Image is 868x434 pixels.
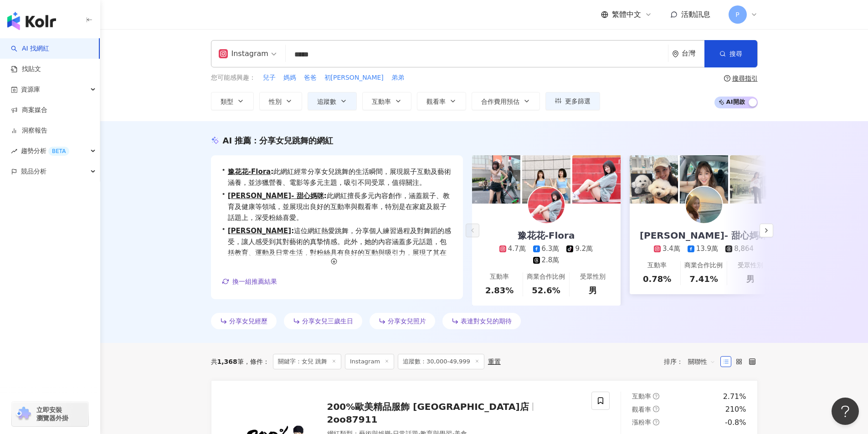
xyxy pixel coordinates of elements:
[21,79,40,100] span: 資源庫
[481,98,519,105] span: 合作費用預估
[304,73,317,82] span: 爸爸
[222,190,452,223] div: •
[572,155,621,204] img: post-image
[388,317,426,325] span: 分享女兒照片
[273,354,341,369] span: 關鍵字：女兒 跳舞
[631,229,777,242] div: [PERSON_NAME]- 甜心媽咪
[528,187,565,223] img: KOL Avatar
[263,73,276,82] span: 兒子
[682,50,704,57] div: 台灣
[228,168,271,176] a: 豫花花-Flora
[663,244,680,254] div: 3.4萬
[21,161,46,182] span: 競品分析
[632,393,651,400] span: 互動率
[522,155,570,204] img: post-image
[48,147,69,156] div: BETA
[15,407,32,421] img: chrome extension
[542,244,560,254] div: 6.3萬
[647,261,667,270] div: 互動率
[211,73,256,82] span: 您可能感興趣：
[302,317,353,325] span: 分享女兒三歲生日
[575,244,593,254] div: 9.2萬
[729,50,742,57] span: 搜尋
[488,358,501,365] div: 重置
[271,168,273,176] span: :
[472,204,621,306] a: 豫花花-Flora4.7萬6.3萬9.2萬2.8萬互動率2.83%商業合作比例52.6%受眾性別男
[681,10,710,19] span: 活動訊息
[730,155,778,204] img: post-image
[472,155,520,204] img: post-image
[262,73,276,83] button: 兒子
[228,225,452,269] span: 這位網紅熱愛跳舞，分享個人練習過程及對舞蹈的感受，讓人感受到其對藝術的真摯情感。此外，她的內容涵蓋多元話題，包括教育、運動及日常生活，對粉絲具有良好的互動與吸引力，展現了其在不同領域的影響力。
[461,317,512,325] span: 表達對女兒的期待
[308,92,357,110] button: 追蹤數
[36,406,68,422] span: 立即安裝 瀏覽器外掛
[211,358,244,365] div: 共 筆
[221,98,233,105] span: 類型
[211,92,254,110] button: 類型
[291,227,294,235] span: :
[269,98,282,105] span: 性別
[303,73,317,83] button: 爸爸
[219,46,268,61] div: Instagram
[725,404,746,414] div: 210%
[725,418,746,428] div: -0.8%
[259,136,333,145] span: 分享女兒跳舞的網紅
[527,272,565,281] div: 商業合作比例
[832,398,859,425] iframe: Help Scout Beacon - Open
[680,155,728,204] img: post-image
[653,406,659,412] span: question-circle
[612,10,641,20] span: 繁體中文
[372,98,391,105] span: 互動率
[11,148,17,154] span: rise
[545,92,600,110] button: 更多篩選
[324,73,384,83] button: 初[PERSON_NAME]
[746,273,755,285] div: 男
[391,73,405,83] button: 弟弟
[735,10,739,20] span: P
[580,272,606,281] div: 受眾性別
[542,255,560,265] div: 2.8萬
[672,51,679,57] span: environment
[732,75,758,82] div: 搜尋指引
[632,406,651,413] span: 觀看率
[589,285,597,296] div: 男
[222,166,452,188] div: •
[11,106,47,115] a: 商案媒合
[12,402,88,426] a: chrome extension立即安裝 瀏覽器外掛
[630,204,778,294] a: [PERSON_NAME]- 甜心媽咪3.4萬13.9萬8,864互動率0.78%商業合作比例7.41%受眾性別男
[688,354,715,369] span: 關聯性
[738,261,763,270] div: 受眾性別
[391,73,404,82] span: 弟弟
[283,73,296,82] span: 媽媽
[653,419,659,425] span: question-circle
[362,92,411,110] button: 互動率
[217,358,237,365] span: 1,368
[398,354,484,369] span: 追蹤數：30,000-49,999
[664,354,720,369] div: 排序：
[283,73,297,83] button: 媽媽
[11,65,41,74] a: 找貼文
[724,75,730,82] span: question-circle
[485,285,514,296] div: 2.83%
[490,272,509,281] div: 互動率
[565,97,591,105] span: 更多篩選
[426,98,446,105] span: 觀看率
[232,278,277,285] span: 換一組推薦結果
[11,126,47,135] a: 洞察報告
[222,225,452,269] div: •
[696,244,718,254] div: 13.9萬
[11,44,49,53] a: searchAI 找網紅
[686,187,722,223] img: KOL Avatar
[684,261,723,270] div: 商業合作比例
[228,166,452,188] span: 此網紅經常分享女兒跳舞的生活瞬間，展現親子互動及藝術涵養，並涉獵營養、電影等多元主題，吸引不同受眾，值得關注。
[324,73,384,82] span: 初[PERSON_NAME]
[7,12,56,30] img: logo
[223,135,334,146] div: AI 推薦 ：
[508,244,526,254] div: 4.7萬
[228,227,291,235] a: [PERSON_NAME]
[508,229,584,242] div: 豫花花-Flora
[244,358,269,365] span: 條件 ：
[324,192,327,200] span: :
[327,414,378,425] span: 2oo87911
